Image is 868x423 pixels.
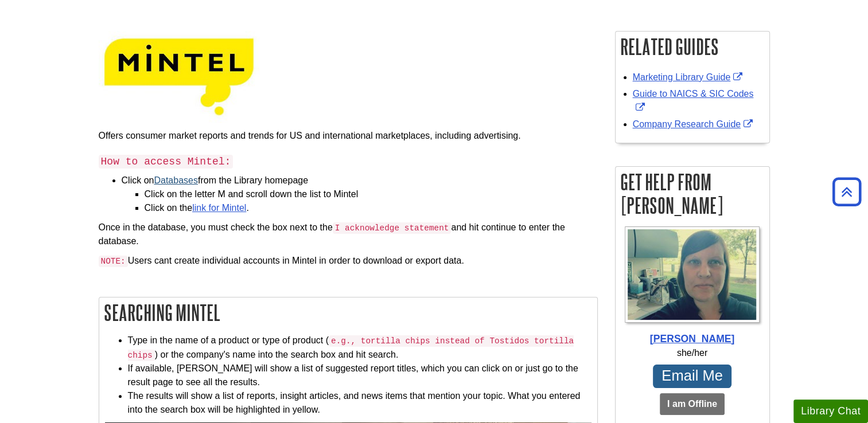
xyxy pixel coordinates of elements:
a: Email Me [653,365,731,388]
div: [PERSON_NAME] [621,331,764,346]
code: How to access Mintel: [99,155,233,169]
img: mintel logo [99,31,259,123]
a: Databases [154,175,198,185]
img: Profile Photo [625,226,760,323]
code: I acknowledge statement [333,222,451,234]
li: The results will show a list of reports, insight articles, and news items that mention your topic... [128,389,591,417]
p: Offers consumer market reports and trends for US and international marketplaces, including advert... [99,129,598,143]
div: she/her [621,346,764,360]
li: Click on the letter M and scroll down the list to Mintel [145,187,598,201]
button: I am Offline [660,393,725,415]
a: Profile Photo [PERSON_NAME] [621,226,764,346]
h2: Related Guides [616,32,769,62]
b: I am Offline [667,399,717,409]
h2: Searching Mintel [99,297,597,328]
a: Link opens in new window [633,72,746,82]
code: e.g., tortilla chips instead of Tostidos tortilla chips [128,335,574,361]
li: Type in the name of a product or type of product ( ) or the company's name into the search box an... [128,334,591,362]
li: Click on the . [145,201,598,215]
li: If available, [PERSON_NAME] will show a list of suggested report titles, which you can click on o... [128,362,591,389]
button: Library Chat [793,399,868,423]
a: Back to Top [828,184,865,199]
p: Users cant create individual accounts in Mintel in order to download or export data. [99,254,598,268]
a: Link opens in new window [633,89,754,112]
p: Once in the database, you must check the box next to the and hit continue to enter the database. [99,221,598,249]
a: link for Mintel [192,203,246,213]
li: Click on from the Library homepage [122,174,598,215]
h2: Get Help From [PERSON_NAME] [616,167,769,221]
a: Link opens in new window [633,119,756,129]
code: NOTE: [99,256,128,267]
